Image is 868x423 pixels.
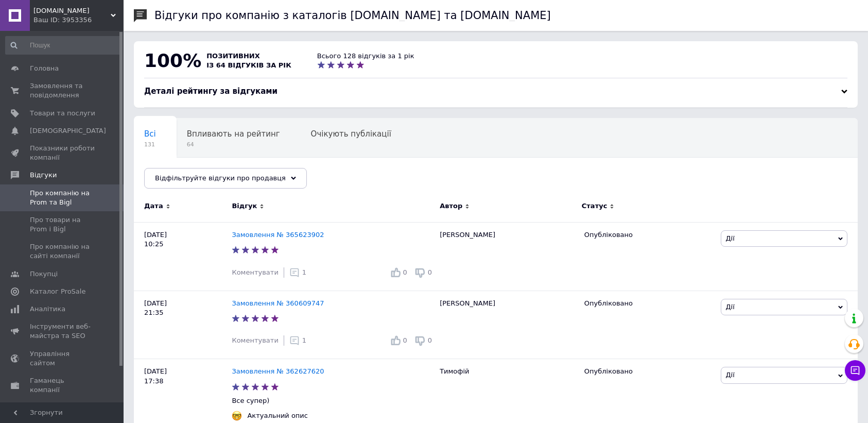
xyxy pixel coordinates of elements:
[30,144,95,162] span: Показники роботи компанії
[232,201,257,211] span: Відгук
[440,201,462,211] span: Автор
[403,268,407,276] span: 0
[428,268,432,276] span: 0
[30,81,95,100] span: Замовлення та повідомлення
[144,141,156,148] span: 131
[232,231,324,239] a: Замовлення № 365623902
[232,367,324,375] a: Замовлення № 362627620
[144,86,847,97] div: Деталі рейтингу за відгуками
[30,349,95,368] span: Управління сайтом
[30,304,65,314] span: Аналітика
[30,189,95,207] span: Про компанію на Prom та Bigl
[245,411,310,420] div: Актуальний опис
[232,411,242,421] img: :nerd_face:
[144,87,277,96] span: Деталі рейтингу за відгуками
[5,36,121,55] input: Пошук
[403,336,407,344] span: 0
[584,230,714,240] div: Опубліковано
[144,201,163,211] span: Дата
[435,222,579,291] div: [PERSON_NAME]
[30,109,95,118] span: Товари та послуги
[302,268,306,276] span: 1
[289,267,306,278] div: 1
[30,126,106,136] span: [DEMOGRAPHIC_DATA]
[134,291,232,359] div: [DATE] 21:35
[134,222,232,291] div: [DATE] 10:25
[232,268,278,277] div: Коментувати
[584,367,714,376] div: Опубліковано
[232,299,324,307] a: Замовлення № 360609747
[232,336,278,345] div: Коментувати
[845,360,865,381] button: Чат з покупцем
[428,336,432,344] span: 0
[302,336,306,344] span: 1
[232,336,278,344] span: Коментувати
[30,376,95,395] span: Гаманець компанії
[584,299,714,308] div: Опубліковано
[725,303,734,311] span: Дії
[134,158,269,197] div: Опубліковані без коментаря
[144,168,249,178] span: Опубліковані без комен...
[232,268,278,276] span: Коментувати
[30,269,58,279] span: Покупці
[725,234,734,242] span: Дії
[206,61,291,69] span: із 64 відгуків за рік
[725,371,734,379] span: Дії
[33,6,111,15] span: SmartStyle.com.ua
[30,215,95,234] span: Про товари на Prom і Bigl
[155,174,286,182] span: Відфільтруйте відгуки про продавця
[30,242,95,261] span: Про компанію на сайті компанії
[33,15,124,25] div: Ваш ID: 3953356
[154,9,551,22] h1: Відгуки про компанію з каталогів [DOMAIN_NAME] та [DOMAIN_NAME]
[232,396,435,405] p: Все супер)
[30,171,57,180] span: Відгуки
[144,129,156,139] span: Всі
[30,64,59,73] span: Головна
[30,287,85,296] span: Каталог ProSale
[187,129,280,139] span: Впливають на рейтинг
[311,129,391,139] span: Очікують публікації
[582,201,607,211] span: Статус
[289,335,306,346] div: 1
[187,141,280,148] span: 64
[317,52,414,61] div: Всього 128 відгуків за 1 рік
[435,291,579,359] div: [PERSON_NAME]
[30,322,95,341] span: Інструменти веб-майстра та SEO
[144,50,201,71] span: 100%
[206,52,260,60] span: позитивних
